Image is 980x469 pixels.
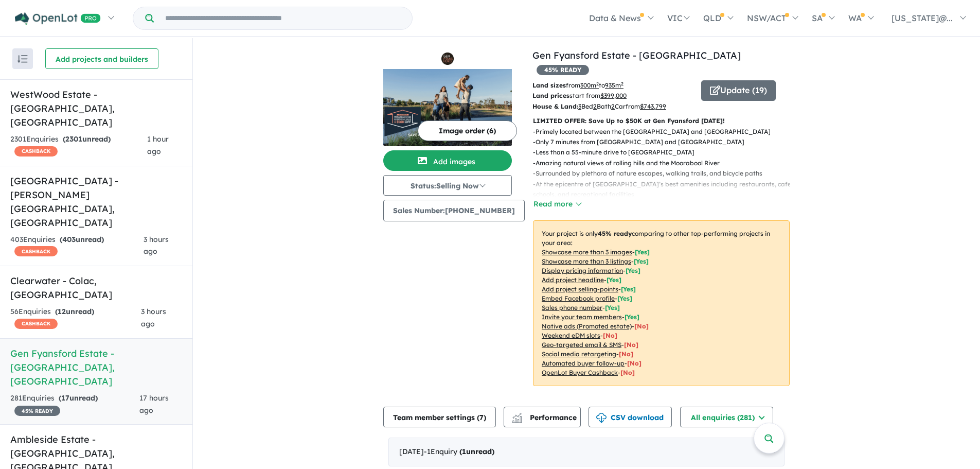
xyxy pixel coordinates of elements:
[532,49,741,61] a: Gen Fyansford Estate - [GEOGRAPHIC_DATA]
[596,413,607,423] img: download icon
[139,393,169,415] span: 17 hours ago
[512,416,522,423] img: bar-chart.svg
[600,92,627,99] u: $ 399,000
[542,350,616,358] u: Social media retargeting
[58,307,66,316] span: 12
[462,447,466,456] span: 1
[532,92,569,99] b: Land prices
[533,116,790,126] p: LIMITED OFFER: Save Up to $50K at Gen Fyansford [DATE]!
[701,80,776,101] button: Update (19)
[424,447,494,456] span: - 1 Enquir y
[45,48,158,69] button: Add projects and builders
[542,294,615,302] u: Embed Facebook profile
[144,235,169,256] span: 3 hours ago
[10,346,182,388] h5: Gen Fyansford Estate - [GEOGRAPHIC_DATA] , [GEOGRAPHIC_DATA]
[383,150,512,171] button: Add images
[578,102,581,110] u: 3
[533,168,798,179] p: - Surrounded by plethora of nature escapes, walking trails, and bicycle paths
[542,341,621,349] u: Geo-targeted email & SMS
[55,307,94,316] strong: ( unread)
[542,276,604,284] u: Add project headline
[14,146,58,157] span: CASHBACK
[10,133,147,158] div: 2301 Enquir ies
[10,274,182,302] h5: Clearwater - Colac , [GEOGRAPHIC_DATA]
[589,407,672,427] button: CSV download
[533,198,581,210] button: Read more
[532,102,578,110] b: House & Land:
[542,285,618,293] u: Add project selling-points
[624,341,638,349] span: [No]
[611,102,615,110] u: 2
[63,134,111,144] strong: ( unread)
[10,174,182,230] h5: [GEOGRAPHIC_DATA] - [PERSON_NAME][GEOGRAPHIC_DATA] , [GEOGRAPHIC_DATA]
[593,102,597,110] u: 2
[596,81,599,86] sup: 2
[14,319,58,329] span: CASHBACK
[65,134,82,144] span: 2301
[388,438,785,466] div: [DATE]
[532,80,693,91] p: from
[635,248,650,256] span: [ Yes ]
[634,322,649,330] span: [No]
[10,306,141,331] div: 56 Enquir ies
[542,267,623,274] u: Display pricing information
[504,407,581,427] button: Performance
[533,179,798,200] p: - At the epicentre of [GEOGRAPHIC_DATA]’s best amenities including restaurants, cafes, schools, a...
[599,81,623,89] span: to
[14,246,58,256] span: CASHBACK
[383,175,512,196] button: Status:Selling Now
[580,81,599,89] u: 300 m
[605,81,623,89] u: 935 m
[634,257,649,265] span: [ Yes ]
[17,55,28,63] img: sort.svg
[15,12,101,25] img: Openlot PRO Logo White
[532,81,566,89] b: Land sizes
[626,267,640,274] span: [ Yes ]
[387,53,508,65] img: Gen Fyansford Estate - Fyansford Logo
[383,200,525,221] button: Sales Number:[PHONE_NUMBER]
[542,248,632,256] u: Showcase more than 3 images
[10,234,144,258] div: 403 Enquir ies
[532,91,693,101] p: start from
[619,350,633,358] span: [No]
[620,369,635,376] span: [No]
[607,276,621,284] span: [ Yes ]
[10,392,139,417] div: 281 Enquir ies
[542,332,600,339] u: Weekend eDM slots
[533,158,798,168] p: - Amazing natural views of rolling hills and the Moorabool River
[621,285,636,293] span: [ Yes ]
[532,101,693,112] p: Bed Bath Car from
[605,304,620,311] span: [ Yes ]
[680,407,773,427] button: All enquiries (281)
[892,13,953,23] span: [US_STATE]@...
[625,313,639,321] span: [ Yes ]
[533,137,798,147] p: - Only 7 minutes from [GEOGRAPHIC_DATA] and [GEOGRAPHIC_DATA]
[383,48,512,146] a: Gen Fyansford Estate - Fyansford LogoGen Fyansford Estate - Fyansford
[542,322,632,330] u: Native ads (Promoted estate)
[147,134,169,156] span: 1 hour ago
[62,235,76,244] span: 403
[537,65,589,75] span: 45 % READY
[533,127,798,137] p: - Primely located between the [GEOGRAPHIC_DATA] and [GEOGRAPHIC_DATA]
[603,332,617,339] span: [No]
[479,413,484,422] span: 7
[542,313,622,321] u: Invite your team members
[383,69,512,146] img: Gen Fyansford Estate - Fyansford
[14,406,60,416] span: 45 % READY
[156,7,410,29] input: Try estate name, suburb, builder or developer
[383,407,496,427] button: Team member settings (7)
[61,393,69,403] span: 17
[459,447,494,456] strong: ( unread)
[418,120,517,141] button: Image order (6)
[640,102,666,110] u: $ 743,799
[542,369,618,376] u: OpenLot Buyer Cashback
[533,147,798,158] p: - Less than a 55-minute drive to [GEOGRAPHIC_DATA]
[533,220,790,386] p: Your project is only comparing to other top-performing projects in your area: - - - - - - - - - -...
[621,81,623,86] sup: 2
[60,235,104,244] strong: ( unread)
[542,359,625,367] u: Automated buyer follow-up
[59,393,98,403] strong: ( unread)
[513,413,577,422] span: Performance
[10,88,182,129] h5: WestWood Estate - [GEOGRAPHIC_DATA] , [GEOGRAPHIC_DATA]
[141,307,166,328] span: 3 hours ago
